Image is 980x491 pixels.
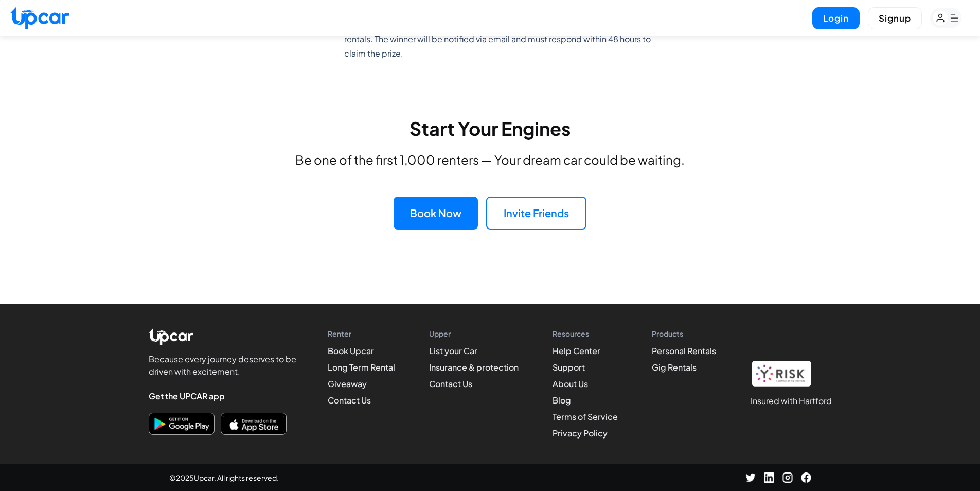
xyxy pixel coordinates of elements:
a: About Us [553,378,588,389]
button: Download on the App Store [221,413,287,435]
p: Because every journey deserves to be driven with excitement. [149,353,303,378]
img: Download on the App Store [223,415,284,432]
img: LinkedIn [782,472,793,483]
h1: Insured with Hartford [751,395,832,407]
h4: Get the UPCAR app [149,390,303,402]
h4: Upper [429,328,519,339]
a: Support [553,362,585,373]
h3: Start Your Engines [190,118,791,139]
a: Contact Us [429,378,472,389]
a: Help Center [553,345,600,356]
a: Book Upcar [328,345,374,356]
a: Personal Rentals [652,345,716,356]
a: Insurance & protection [429,362,519,373]
img: Get it on Google Play [151,415,212,432]
button: Signup [868,7,922,29]
a: List your Car [429,345,477,356]
button: Login [812,7,860,29]
button: Invite Friends [486,197,586,230]
a: Long Term Rental [328,362,395,373]
a: Terms of Service [553,411,618,422]
a: Privacy Policy [553,428,608,439]
img: Upcar Logo [149,328,194,345]
h4: Renter [328,328,395,339]
a: Giveaway [328,378,367,389]
p: Be one of the first 1,000 renters — Your dream car could be waiting. [295,151,685,168]
a: Contact Us [328,395,371,406]
a: Gig Rentals [652,362,697,373]
h4: Products [652,328,716,339]
span: © 2025 Upcar. All rights reserved. [169,472,279,483]
h4: Resources [553,328,618,339]
a: Blog [553,395,571,406]
img: Upcar Logo [10,7,69,29]
img: Instagram [764,472,774,483]
p: Winner will be selected randomly from all eligible entries after 1,000 completed rentals. The win... [344,17,663,61]
img: Twitter [745,472,756,483]
img: Facebook [801,472,811,483]
button: Book Now [394,197,478,230]
button: Download on Google Play [149,413,215,435]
